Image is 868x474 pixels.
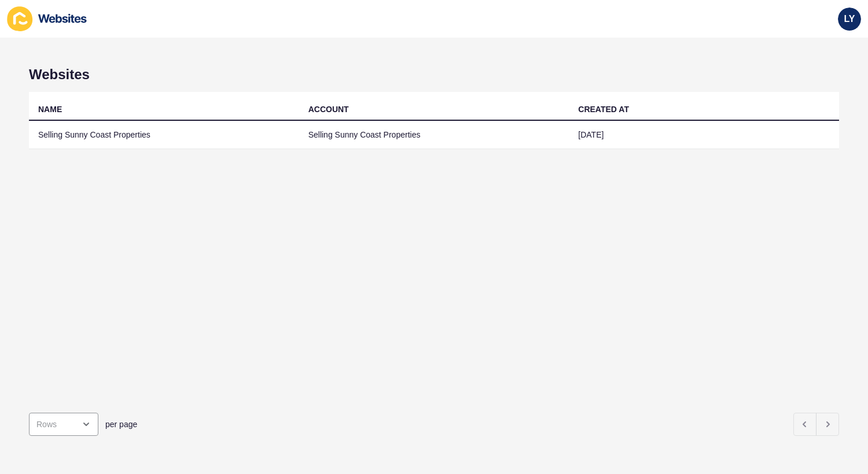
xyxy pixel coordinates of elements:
[29,121,299,149] td: Selling Sunny Coast Properties
[308,103,349,115] div: ACCOUNT
[38,103,62,115] div: NAME
[105,419,137,430] span: per page
[844,13,855,25] span: LY
[29,413,98,436] div: open menu
[299,121,569,149] td: Selling Sunny Coast Properties
[578,103,629,115] div: CREATED AT
[29,66,839,83] h1: Websites
[569,121,839,149] td: [DATE]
